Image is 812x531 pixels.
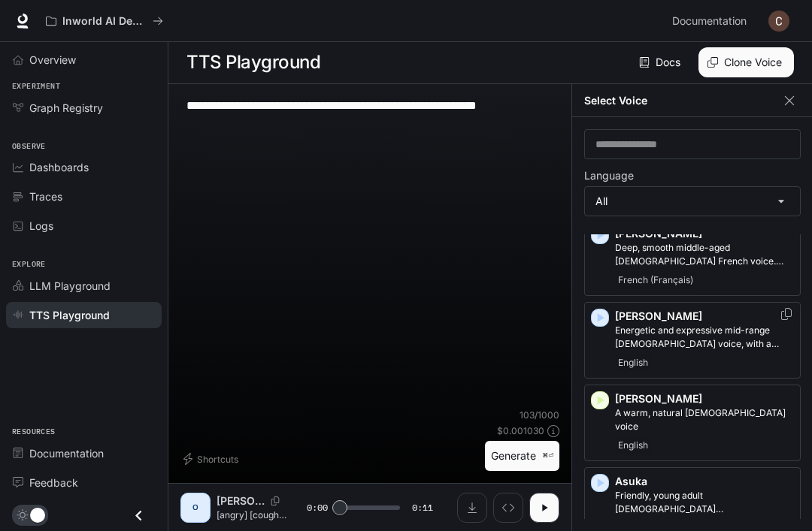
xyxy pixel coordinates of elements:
[520,409,559,421] p: 103 / 1000
[6,183,162,210] a: Traces
[29,445,104,461] span: Documentation
[764,6,794,36] button: User avatar
[457,493,487,523] button: Download audio
[542,451,553,460] p: ⌘⏎
[493,493,523,523] button: Inspect
[615,474,794,489] p: Asuka
[6,154,162,180] a: Dashboards
[615,324,794,351] p: Energetic and expressive mid-range male voice, with a mildly nasal quality
[485,441,559,472] button: Generate⌘⏎
[615,354,651,372] span: English
[615,241,794,268] p: Deep, smooth middle-aged male French voice. Composed and calm
[672,12,747,31] span: Documentation
[698,47,794,77] button: Clone Voice
[217,493,265,508] p: [PERSON_NAME]
[62,15,147,28] p: Inworld AI Demos
[29,100,103,116] span: Graph Registry
[779,308,794,320] button: Copy Voice ID
[585,187,800,216] div: All
[29,159,89,175] span: Dashboards
[615,436,651,454] span: English
[615,489,794,516] p: Friendly, young adult Japanese female voice
[6,469,162,496] a: Feedback
[29,218,53,234] span: Logs
[412,500,433,515] span: 0:11
[29,278,111,294] span: LLM Playground
[615,271,696,289] span: French (Français)
[217,508,289,521] p: [angry] [cough] Ugh, this stupid cough... It's just so hard [cough] not getting sick this time of...
[666,6,758,36] a: Documentation
[6,95,162,121] a: Graph Registry
[6,302,162,328] a: TTS Playground
[636,47,686,77] a: Docs
[6,440,162,466] a: Documentation
[29,189,62,204] span: Traces
[497,424,544,437] p: $ 0.001030
[584,170,634,181] p: Language
[183,496,208,520] div: O
[6,213,162,239] a: Logs
[122,500,156,531] button: Close drawer
[615,391,794,406] p: [PERSON_NAME]
[30,506,45,523] span: Dark mode toggle
[265,496,286,505] button: Copy Voice ID
[615,406,794,433] p: A warm, natural female voice
[768,11,789,32] img: User avatar
[29,52,76,68] span: Overview
[29,307,110,323] span: TTS Playground
[6,273,162,299] a: LLM Playground
[29,475,78,490] span: Feedback
[186,47,320,77] h1: TTS Playground
[6,47,162,73] a: Overview
[615,309,794,324] p: [PERSON_NAME]
[307,500,328,515] span: 0:00
[180,447,244,471] button: Shortcuts
[39,6,170,36] button: All workspaces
